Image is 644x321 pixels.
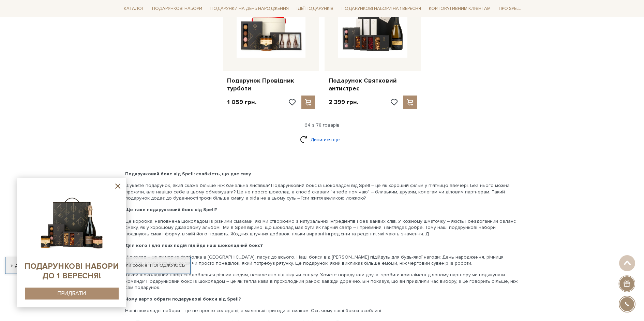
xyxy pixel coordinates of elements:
[227,98,256,106] p: 1 059 грн.
[227,77,315,93] a: Подарунок Провідник турботи
[300,134,344,146] a: Дивитися ще
[426,3,493,14] a: Корпоративним клієнтам
[125,243,263,248] b: Для кого і для яких подій підійде наш шоколадний бокс?
[125,183,519,201] p: Шукаєте подарунок, який скаже більше ніж банальна листівка? Подарунковий бокс із шоколадом від Sp...
[125,254,519,266] p: Шоколад – це як чорна футболка в [GEOGRAPHIC_DATA], пасує до всього. Наші бокси від [PERSON_NAME]...
[5,262,190,268] div: Я дозволяю [DOMAIN_NAME] використовувати
[125,308,519,314] p: Наші шоколадні набори – це не просто солодощі, а маленькі пригоди зі смаком. Ось чому наші бокси ...
[339,3,424,14] a: Подарункові набори на 1 Вересня
[125,218,519,237] p: Це коробка, наповнена шоколадом із різними смаками, які ми створюємо з натуральних інгредієнтів і...
[125,296,241,302] b: Чому варто обрати подарункові бокси від Spell?
[294,3,336,14] a: Ідеї подарунків
[496,3,523,14] a: Про Spell
[329,77,417,93] a: Подарунок Святковий антистрес
[121,3,147,14] a: Каталог
[125,171,251,177] b: Подарунковий бокс від Spell: слабкість, що дає силу
[150,262,185,268] a: Погоджуюсь
[329,98,358,106] p: 2 399 грн.
[125,272,519,291] p: Такий шоколадний набір сподобається різним людям, незалежно від віку чи статусу. Хочете порадуват...
[149,3,205,14] a: Подарункові набори
[117,262,148,268] a: файли cookie
[125,207,217,213] b: Що таке подарунковий бокс від Spell?
[208,3,291,14] a: Подарунки на День народження
[118,122,526,128] div: 64 з 78 товарів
